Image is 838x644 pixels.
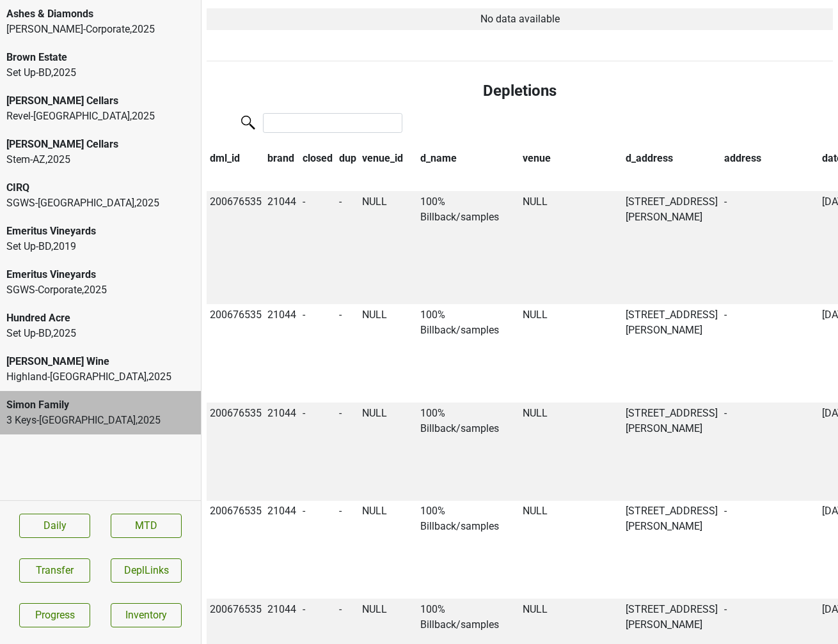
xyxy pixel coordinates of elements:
div: Highland-[GEOGRAPHIC_DATA] , 2025 [6,369,194,385]
td: NULL [359,402,417,501]
td: NULL [520,402,623,501]
td: 21044 [265,501,300,599]
th: dup: activate to sort column ascending [336,148,360,170]
div: [PERSON_NAME] Cellars [6,137,194,152]
div: [PERSON_NAME]-Corporate , 2025 [6,22,194,37]
td: - [336,402,360,501]
th: venue_id: activate to sort column ascending [359,148,417,170]
td: 21044 [265,191,300,305]
td: 200676535 [207,191,265,305]
td: 200676535 [207,304,265,402]
th: closed: activate to sort column ascending [299,148,336,170]
th: venue: activate to sort column ascending [520,148,623,170]
div: Emeritus Vineyards [6,267,194,282]
div: SGWS-Corporate , 2025 [6,282,194,298]
div: Emeritus Vineyards [6,224,194,239]
td: - [299,501,336,599]
th: dml_id: activate to sort column ascending [207,148,265,170]
td: No data available [207,8,833,30]
td: [STREET_ADDRESS][PERSON_NAME] [622,191,721,305]
td: 200676535 [207,501,265,599]
td: NULL [520,191,623,305]
a: Daily [19,514,90,538]
td: - [336,304,360,402]
td: - [299,402,336,501]
td: 21044 [265,304,300,402]
div: CIRQ [6,180,194,195]
div: SGWS-[GEOGRAPHIC_DATA] , 2025 [6,195,194,211]
td: [STREET_ADDRESS][PERSON_NAME] [622,501,721,599]
th: d_address: activate to sort column ascending [622,148,721,170]
div: 3 Keys-[GEOGRAPHIC_DATA] , 2025 [6,413,194,428]
div: Set Up-BD , 2025 [6,326,194,341]
a: Inventory [111,603,182,627]
button: Transfer [19,558,90,583]
div: Revel-[GEOGRAPHIC_DATA] , 2025 [6,109,194,124]
div: Simon Family [6,397,194,413]
div: Ashes & Diamonds [6,6,194,22]
th: address: activate to sort column ascending [721,148,819,170]
div: [PERSON_NAME] Wine [6,354,194,369]
td: [STREET_ADDRESS][PERSON_NAME] [622,304,721,402]
td: NULL [359,191,417,305]
th: d_name: activate to sort column ascending [417,148,520,170]
td: - [721,191,819,305]
td: 200676535 [207,402,265,501]
div: [PERSON_NAME] Cellars [6,93,194,109]
td: - [299,304,336,402]
td: NULL [520,304,623,402]
a: Progress [19,603,90,627]
td: NULL [520,501,623,599]
td: - [336,501,360,599]
a: MTD [111,514,182,538]
td: - [721,402,819,501]
td: 100% Billback/samples [417,304,520,402]
td: NULL [359,304,417,402]
td: - [721,501,819,599]
td: - [299,191,336,305]
td: - [336,191,360,305]
div: Brown Estate [6,50,194,65]
td: NULL [359,501,417,599]
td: 100% Billback/samples [417,501,520,599]
td: 100% Billback/samples [417,402,520,501]
th: brand: activate to sort column ascending [265,148,300,170]
td: - [721,304,819,402]
td: [STREET_ADDRESS][PERSON_NAME] [622,402,721,501]
td: 100% Billback/samples [417,191,520,305]
td: 21044 [265,402,300,501]
div: Set Up-BD , 2025 [6,65,194,80]
div: Set Up-BD , 2019 [6,239,194,254]
h4: Depletions [217,82,823,100]
button: DeplLinks [111,558,182,583]
div: Hundred Acre [6,310,194,326]
div: Stem-AZ , 2025 [6,152,194,167]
